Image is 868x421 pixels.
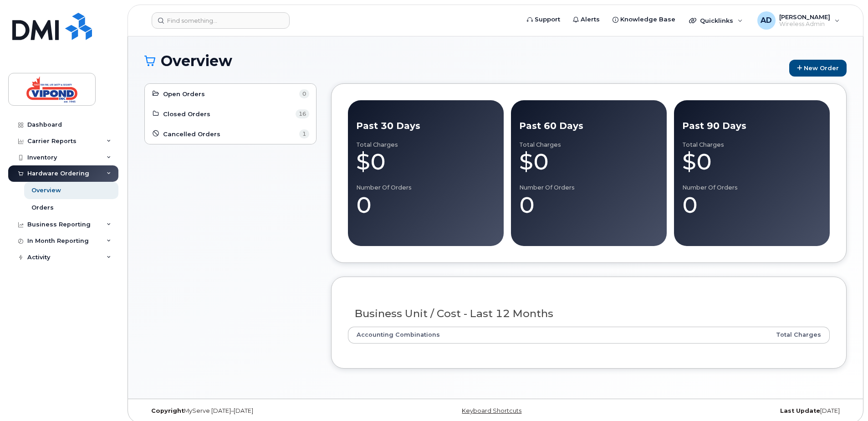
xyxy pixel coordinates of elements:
[519,119,659,133] div: Past 60 Days
[682,191,822,219] div: 0
[519,191,659,219] div: 0
[348,327,646,343] th: Accounting Combinations
[519,141,659,149] div: Total Charges
[519,148,659,175] div: $0
[682,184,822,191] div: Number of Orders
[163,130,220,139] span: Cancelled Orders
[356,148,495,175] div: $0
[462,407,521,414] a: Keyboard Shortcuts
[144,53,785,69] h1: Overview
[152,88,309,99] a: Open Orders 0
[682,148,822,175] div: $0
[299,89,309,98] span: 0
[356,141,495,149] div: Total Charges
[299,129,309,139] span: 1
[682,141,822,149] div: Total Charges
[144,407,378,415] div: MyServe [DATE]–[DATE]
[519,184,659,191] div: Number of Orders
[152,108,309,119] a: Closed Orders 16
[789,60,847,77] a: New Order
[163,110,210,118] span: Closed Orders
[356,119,495,133] div: Past 30 Days
[151,407,184,414] strong: Copyright
[152,128,309,139] a: Cancelled Orders 1
[682,119,822,133] div: Past 90 Days
[780,407,820,414] strong: Last Update
[356,184,495,191] div: Number of Orders
[646,327,830,343] th: Total Charges
[613,407,847,415] div: [DATE]
[163,90,205,98] span: Open Orders
[355,308,823,319] h3: Business Unit / Cost - Last 12 Months
[296,109,309,118] span: 16
[356,191,495,219] div: 0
